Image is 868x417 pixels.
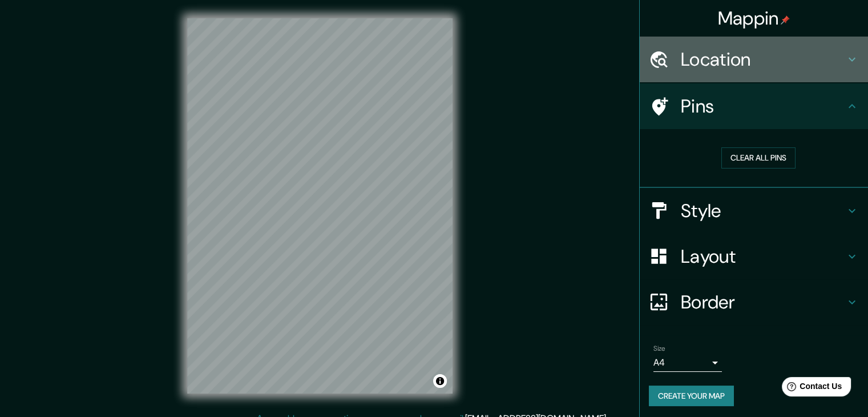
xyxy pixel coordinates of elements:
[640,188,868,234] div: Style
[640,83,868,129] div: Pins
[681,291,845,314] h4: Border
[187,18,453,394] canvas: Map
[640,234,868,279] div: Layout
[433,374,447,388] button: Toggle attribution
[653,354,722,372] div: A4
[681,199,845,222] h4: Style
[766,372,855,404] iframe: Help widget launcher
[640,37,868,82] div: Location
[721,147,796,169] button: Clear all pins
[681,48,845,71] h4: Location
[718,7,790,30] h4: Mappin
[653,343,665,353] label: Size
[781,15,790,25] img: pin-icon.png
[681,245,845,268] h4: Layout
[640,279,868,325] div: Border
[681,95,845,118] h4: Pins
[649,386,734,407] button: Create your map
